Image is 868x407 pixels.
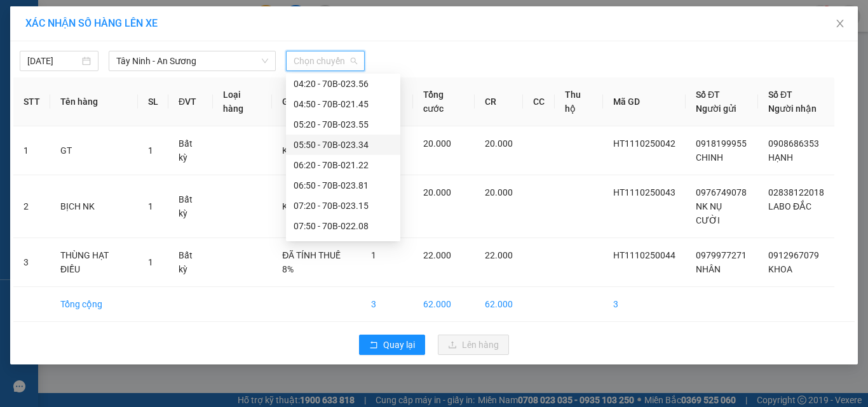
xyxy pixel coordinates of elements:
[369,340,378,350] span: rollback
[423,250,451,260] span: 22.000
[475,77,523,126] th: CR
[835,18,845,29] span: close
[272,77,361,126] th: Ghi chú
[359,335,425,355] button: rollbackQuay lại
[27,54,79,68] input: 12/10/2025
[282,201,343,211] span: KĐB HƯ K ĐỀN
[768,90,792,100] span: Số ĐT
[168,77,213,126] th: ĐVT
[371,250,376,260] span: 1
[413,287,475,322] td: 62.000
[168,126,213,175] td: Bất kỳ
[294,51,357,70] span: Chọn chuyến
[13,175,50,238] td: 2
[294,219,393,233] div: 07:50 - 70B-022.08
[361,287,413,322] td: 3
[50,175,138,238] td: BỊCH NK
[696,138,747,149] span: 0918199955
[13,126,50,175] td: 1
[768,138,819,149] span: 0908686353
[261,57,269,65] span: down
[413,77,475,126] th: Tổng cước
[555,77,603,126] th: Thu hộ
[768,103,817,114] span: Người nhận
[696,152,723,163] span: CHINH
[613,138,675,149] span: HT1110250042
[613,250,675,260] span: HT1110250044
[138,77,168,126] th: SL
[282,250,341,274] span: ĐÃ TÍNH THUẾ 8%
[294,158,393,172] div: 06:20 - 70B-021.22
[768,201,811,211] span: LABO ĐẮC
[383,338,415,352] span: Quay lại
[294,77,393,91] div: 04:20 - 70B-023.56
[523,77,555,126] th: CC
[696,90,720,100] span: Số ĐT
[613,187,675,197] span: HT1110250043
[768,152,793,163] span: HẠNH
[213,77,272,126] th: Loại hàng
[603,77,686,126] th: Mã GD
[148,201,153,211] span: 1
[423,138,451,149] span: 20.000
[438,335,509,355] button: uploadLên hàng
[168,175,213,238] td: Bất kỳ
[13,238,50,287] td: 3
[294,178,393,192] div: 06:50 - 70B-023.81
[696,103,736,114] span: Người gửi
[768,250,819,260] span: 0912967079
[282,145,300,156] span: KĐB
[475,287,523,322] td: 62.000
[148,257,153,267] span: 1
[603,287,686,322] td: 3
[768,264,792,274] span: KHOA
[50,238,138,287] td: THÙNG HẠT ĐIỀU
[485,250,513,260] span: 22.000
[294,97,393,111] div: 04:50 - 70B-021.45
[294,138,393,152] div: 05:50 - 70B-023.34
[294,199,393,213] div: 07:20 - 70B-023.15
[423,187,451,197] span: 20.000
[50,126,138,175] td: GT
[485,187,513,197] span: 20.000
[822,6,858,42] button: Close
[148,145,153,156] span: 1
[168,238,213,287] td: Bất kỳ
[116,51,268,70] span: Tây Ninh - An Sương
[13,77,50,126] th: STT
[485,138,513,149] span: 20.000
[294,117,393,131] div: 05:20 - 70B-023.55
[696,201,722,225] span: NK NỤ CƯỜI
[50,77,138,126] th: Tên hàng
[768,187,824,197] span: 02838122018
[25,17,158,29] span: XÁC NHẬN SỐ HÀNG LÊN XE
[696,264,721,274] span: NHÂN
[50,287,138,322] td: Tổng cộng
[696,250,747,260] span: 0979977271
[696,187,747,197] span: 0976749078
